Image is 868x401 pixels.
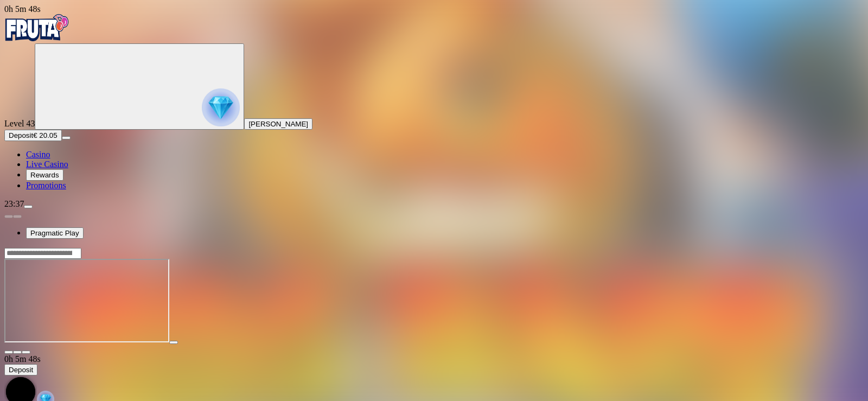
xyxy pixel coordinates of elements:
[13,351,22,354] button: chevron-down icon
[24,205,33,208] button: menu
[33,131,57,139] span: € 20.05
[244,118,312,130] button: [PERSON_NAME]
[4,354,41,364] span: user session time
[4,34,69,43] a: Fruta
[4,248,81,259] input: Search
[22,351,30,354] button: fullscreen icon
[35,43,244,130] button: reward progress
[4,259,169,342] iframe: Big Bass Boxing Bonus Round
[4,14,69,41] img: Fruta
[30,229,79,237] span: Pragmatic Play
[4,4,41,14] span: user session time
[26,169,63,181] button: Rewards
[4,215,13,218] button: prev slide
[4,351,13,354] button: close icon
[30,171,59,179] span: Rewards
[248,120,308,128] span: [PERSON_NAME]
[9,366,33,374] span: Deposit
[4,14,864,190] nav: Primary
[4,150,864,190] nav: Main menu
[4,119,35,128] span: Level 43
[4,199,24,208] span: 23:37
[62,136,71,139] button: menu
[4,130,62,141] button: Depositplus icon€ 20.05
[9,131,33,139] span: Deposit
[4,364,37,375] button: Deposit
[169,341,178,344] button: play icon
[202,88,240,126] img: reward progress
[26,160,68,169] a: Live Casino
[26,150,50,159] a: Casino
[13,215,22,218] button: next slide
[26,227,84,239] button: Pragmatic Play
[26,181,66,190] a: Promotions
